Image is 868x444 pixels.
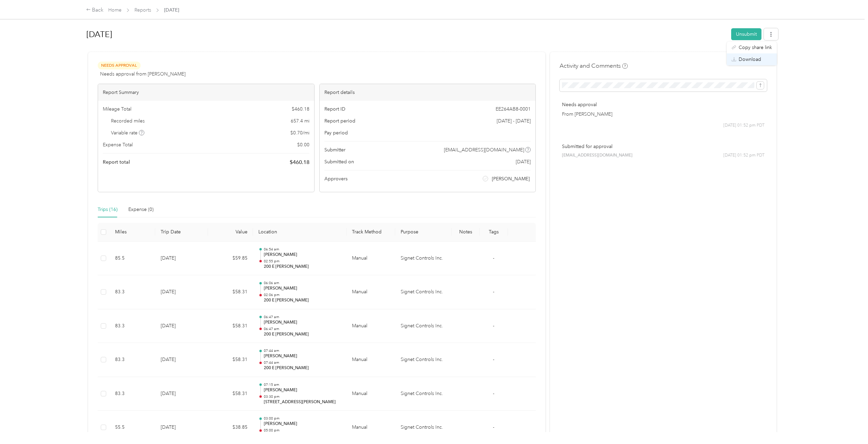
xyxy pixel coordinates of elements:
td: Signet Controls Inc. [395,343,451,377]
td: 85.5 [110,242,155,276]
span: Needs Approval [98,62,141,69]
th: Trip Date [155,223,208,242]
span: Variable rate [111,129,144,136]
span: $ 0.00 [297,141,309,148]
h1: Sep 2025 [86,26,727,43]
td: Manual [347,377,395,411]
td: [DATE] [155,309,208,343]
td: Signet Controls Inc. [395,275,451,309]
p: From [PERSON_NAME] [562,111,765,118]
span: [PERSON_NAME] [492,175,530,182]
p: Needs approval [562,101,765,108]
div: Trips (16) [98,206,117,213]
p: 07:44 am [264,360,341,365]
span: $ 460.18 [290,158,309,166]
td: $59.85 [208,242,253,276]
span: Needs approval from [PERSON_NAME] [100,70,186,78]
p: Submitted for approval [562,143,765,150]
p: 02:06 pm [264,293,341,297]
td: $58.31 [208,343,253,377]
p: 06:47 am [264,315,341,319]
span: [DATE] 01:52 pm PDT [723,152,765,159]
p: [PERSON_NAME] [264,285,341,292]
td: Signet Controls Inc. [395,242,451,276]
a: Reports [134,7,151,13]
td: [DATE] [155,275,208,309]
p: 06:47 am [264,327,341,331]
td: 83.3 [110,343,155,377]
iframe: Everlance-gr Chat Button Frame [830,406,868,444]
span: 657.4 mi [291,117,309,125]
th: Purpose [395,223,451,242]
th: Location [253,223,347,242]
td: Manual [347,343,395,377]
td: 83.3 [110,377,155,411]
span: $ 460.18 [292,105,309,113]
td: Signet Controls Inc. [395,309,451,343]
span: Download [739,56,761,63]
span: Pay period [324,129,348,136]
span: Approvers [324,175,348,182]
span: Report total [103,159,130,166]
span: Submitter [324,146,345,153]
span: - [493,255,494,261]
span: Expense Total [103,141,133,148]
span: - [493,424,494,430]
td: 83.3 [110,275,155,309]
span: $ 0.70 / mi [290,129,309,136]
div: Back [86,6,104,14]
p: 200 E [PERSON_NAME] [264,331,341,338]
div: Report Summary [98,84,314,101]
span: Mileage Total [103,105,131,113]
p: [PERSON_NAME] [264,319,341,326]
td: Signet Controls Inc. [395,377,451,411]
th: Miles [110,223,155,242]
span: Report period [324,117,355,125]
span: Copy share link [739,44,772,51]
span: [DATE] [164,6,179,14]
td: [DATE] [155,242,208,276]
th: Tags [480,223,508,242]
p: [PERSON_NAME] [264,387,341,393]
p: 200 E [PERSON_NAME] [264,297,341,303]
p: 06:06 am [264,281,341,285]
th: Value [208,223,253,242]
p: 03:30 pm [264,394,341,399]
p: 200 E [PERSON_NAME] [264,365,341,371]
td: Manual [347,242,395,276]
span: EE264AB8-0001 [496,105,531,113]
p: [PERSON_NAME] [264,252,341,258]
p: [PERSON_NAME] [264,421,341,427]
p: 06:54 am [264,247,341,252]
span: - [493,357,494,362]
td: 83.3 [110,309,155,343]
p: 07:44 am [264,348,341,353]
span: - [493,323,494,329]
a: Home [108,7,122,13]
span: - [493,289,494,295]
p: [STREET_ADDRESS][PERSON_NAME] [264,399,341,405]
span: [DATE] - [DATE] [497,117,531,125]
span: [EMAIL_ADDRESS][DOMAIN_NAME] [562,152,632,159]
span: [DATE] [516,158,531,165]
p: 07:15 am [264,382,341,387]
div: Report details [320,84,536,101]
button: Unsubmit [731,28,761,40]
span: Submitted on [324,158,354,165]
h4: Activity and Comments [560,62,628,70]
span: [DATE] 01:52 pm PDT [723,122,765,129]
td: $58.31 [208,275,253,309]
td: Manual [347,275,395,309]
td: $58.31 [208,309,253,343]
span: Recorded miles [111,117,145,125]
span: - [493,391,494,396]
td: Manual [347,309,395,343]
span: [EMAIL_ADDRESS][DOMAIN_NAME] [444,146,524,153]
p: 05:00 pm [264,428,341,433]
span: Report ID [324,105,345,113]
p: 200 E [PERSON_NAME] [264,264,341,270]
th: Track Method [347,223,395,242]
td: $58.31 [208,377,253,411]
td: [DATE] [155,343,208,377]
td: [DATE] [155,377,208,411]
